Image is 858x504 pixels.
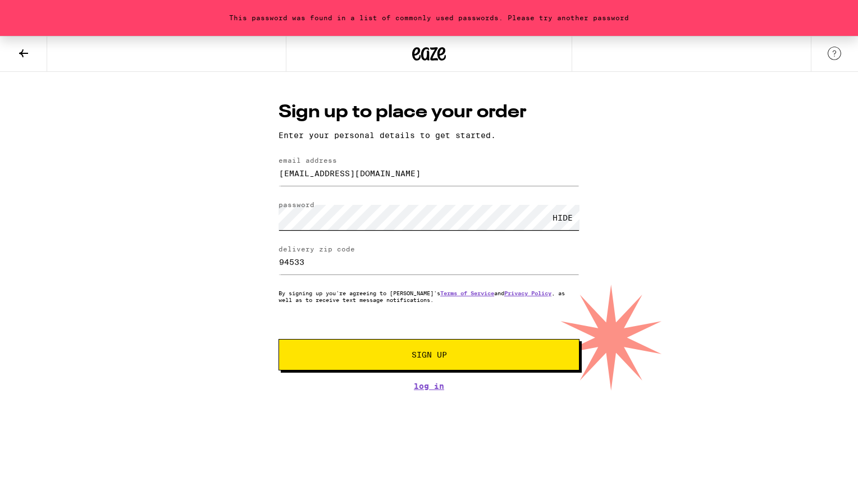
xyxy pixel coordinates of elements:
[279,161,579,186] input: email address
[440,290,494,296] a: Terms of Service
[546,205,579,230] div: HIDE
[279,157,337,164] label: email address
[279,201,314,208] label: password
[504,290,551,296] a: Privacy Policy
[412,351,447,359] span: Sign Up
[279,290,579,303] p: By signing up you're agreeing to [PERSON_NAME]'s and , as well as to receive text message notific...
[7,8,81,17] span: Hi. Need any help?
[279,339,579,370] button: Sign Up
[279,245,355,253] label: delivery zip code
[279,249,579,274] input: delivery zip code
[279,382,579,391] a: Log In
[279,100,579,125] h1: Sign up to place your order
[279,131,579,140] p: Enter your personal details to get started.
